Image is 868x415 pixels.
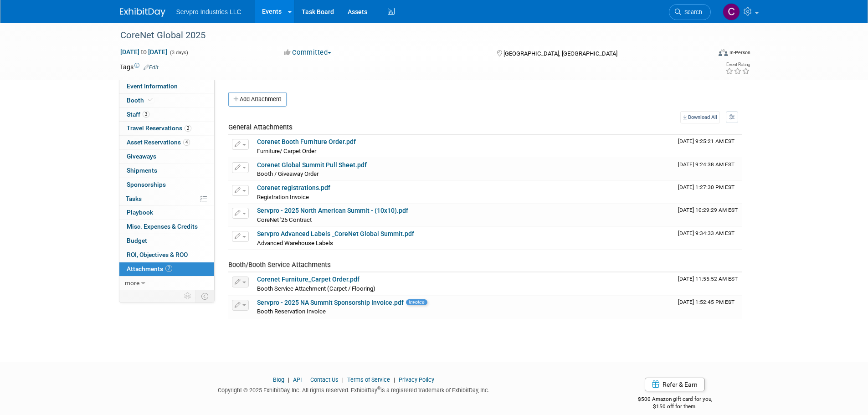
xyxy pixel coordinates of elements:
[183,139,190,146] span: 4
[257,276,360,283] a: Corenet Furniture_Carpet Order.pdf
[185,125,191,132] span: 2
[678,276,738,282] span: Upload Timestamp
[286,376,292,383] span: |
[148,97,153,102] i: Booth reservation complete
[127,97,154,104] span: Booth
[257,148,316,154] span: Furniture/ Carpet Order
[340,376,346,383] span: |
[126,195,142,202] span: Tasks
[125,279,139,287] span: more
[169,50,188,56] span: (3 days)
[406,299,427,305] span: Invoice
[681,9,702,15] span: Search
[257,207,408,214] a: Servpro - 2025 North American Summit - (10x10).pdf
[127,124,191,132] span: Travel Reservations
[228,92,287,107] button: Add Attachment
[678,207,738,213] span: Upload Timestamp
[127,167,157,174] span: Shipments
[257,240,333,246] span: Advanced Warehouse Labels
[119,150,214,164] a: Giveaways
[119,220,214,234] a: Misc. Expenses & Credits
[678,184,734,190] span: Upload Timestamp
[119,262,214,276] a: Attachments7
[601,389,749,410] div: $500 Amazon gift card for you,
[127,82,178,90] span: Event Information
[127,181,166,188] span: Sponsorships
[678,161,734,168] span: Upload Timestamp
[725,62,750,67] div: Event Rating
[257,161,367,169] a: Corenet Global Summit Pull Sheet.pdf
[601,403,749,410] div: $150 off for them.
[119,248,214,262] a: ROI, Objectives & ROO
[228,123,293,131] span: General Attachments
[127,111,149,118] span: Staff
[281,48,335,57] button: Committed
[127,251,188,258] span: ROI, Objectives & ROO
[120,62,159,72] td: Tags
[127,237,147,244] span: Budget
[257,285,375,292] span: Booth Service Attachment (Carpet / Flooring)
[119,108,214,122] a: Staff3
[719,49,728,56] img: Format-Inperson.png
[120,48,168,56] span: [DATE] [DATE]
[143,111,149,118] span: 3
[723,3,740,20] img: Chris Chassagneux
[127,153,156,160] span: Giveaways
[195,290,214,302] td: Toggle Event Tabs
[257,138,356,145] a: Corenet Booth Furniture Order.pdf
[119,234,214,248] a: Budget
[176,8,241,15] span: Servpro Industries LLC
[117,27,697,44] div: CoreNet Global 2025
[674,158,742,181] td: Upload Timestamp
[674,181,742,204] td: Upload Timestamp
[347,376,390,383] a: Terms of Service
[119,122,214,135] a: Travel Reservations2
[273,376,284,383] a: Blog
[257,308,326,315] span: Booth Reservation Invoice
[119,136,214,149] a: Asset Reservations4
[669,4,711,20] a: Search
[257,230,414,237] a: Servpro Advanced Labels _CoreNet Global Summit.pdf
[674,204,742,226] td: Upload Timestamp
[657,47,751,61] div: Event Format
[674,272,742,295] td: Upload Timestamp
[180,290,196,302] td: Personalize Event Tab Strip
[257,299,404,306] a: Servpro - 2025 NA Summit Sponsorship Invoice.pdf
[119,206,214,220] a: Playbook
[645,378,705,391] a: Refer & Earn
[119,80,214,93] a: Event Information
[399,376,434,383] a: Privacy Policy
[127,138,190,146] span: Asset Reservations
[293,376,302,383] a: API
[377,386,380,391] sup: ®
[391,376,397,383] span: |
[228,261,331,269] span: Booth/Booth Service Attachments
[678,138,734,144] span: Upload Timestamp
[119,277,214,290] a: more
[678,230,734,236] span: Upload Timestamp
[127,209,153,216] span: Playbook
[674,135,742,158] td: Upload Timestamp
[119,94,214,108] a: Booth
[257,216,312,223] span: CoreNet '25 Contract
[503,50,617,57] span: [GEOGRAPHIC_DATA], [GEOGRAPHIC_DATA]
[144,64,159,71] a: Edit
[674,296,742,318] td: Upload Timestamp
[674,227,742,250] td: Upload Timestamp
[678,299,734,305] span: Upload Timestamp
[120,384,588,395] div: Copyright © 2025 ExhibitDay, Inc. All rights reserved. ExhibitDay is a registered trademark of Ex...
[139,48,148,56] span: to
[127,265,172,272] span: Attachments
[257,170,318,177] span: Booth / Giveaway Order
[729,49,750,56] div: In-Person
[119,192,214,206] a: Tasks
[165,265,172,272] span: 7
[120,8,165,17] img: ExhibitDay
[257,194,309,200] span: Registration Invoice
[119,178,214,192] a: Sponsorships
[257,184,330,191] a: Corenet registrations.pdf
[303,376,309,383] span: |
[127,223,198,230] span: Misc. Expenses & Credits
[680,111,720,123] a: Download All
[119,164,214,178] a: Shipments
